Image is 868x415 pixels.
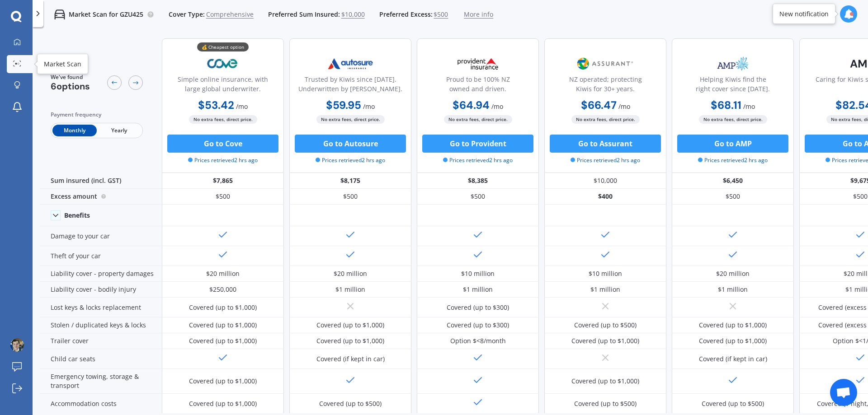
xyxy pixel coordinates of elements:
[40,317,162,333] div: Stolen / duplicated keys & locks
[679,75,786,97] div: Helping Kiwis find the right cover since [DATE].
[571,336,639,345] div: Covered (up to $1,000)
[97,125,141,136] span: Yearly
[618,102,630,111] span: / mo
[206,269,240,278] div: $20 million
[295,135,406,153] button: Go to Autosure
[189,377,257,386] div: Covered (up to $1,000)
[162,173,284,189] div: $7,865
[54,9,65,20] img: car.f15378c7a67c060ca3f3.svg
[316,115,385,124] span: No extra fees, direct price.
[571,115,640,124] span: No extra fees, direct price.
[571,156,640,164] span: Prices retrieved 2 hrs ago
[51,80,90,92] span: 6 options
[447,303,509,312] div: Covered (up to $300)
[334,269,367,278] div: $20 million
[51,73,90,81] span: We've found
[189,303,257,312] div: Covered (up to $1,000)
[574,321,637,330] div: Covered (up to $500)
[167,135,278,153] button: Go to Cove
[550,135,661,153] button: Go to Assurant
[463,285,493,294] div: $1 million
[170,75,276,97] div: Simple online insurance, with large global underwriter.
[10,338,24,352] img: ACg8ocKLX1-eDOQuNMAEPn4KDucLRNgW7fkpvDPCvqlwKX_jxuuu6JIG=s96-c
[581,98,617,112] b: $66.47
[40,189,162,205] div: Excess amount
[51,110,143,119] div: Payment frequency
[189,321,257,330] div: Covered (up to $1,000)
[544,173,666,189] div: $10,000
[316,354,385,364] div: Covered (if kept in car)
[40,298,162,317] div: Lost keys & locks replacement
[297,75,404,97] div: Trusted by Kiwis since [DATE]. Underwritten by [PERSON_NAME].
[363,102,375,111] span: / mo
[206,10,254,19] span: Comprehensive
[379,10,433,19] span: Preferred Excess:
[589,269,622,278] div: $10 million
[321,52,380,75] img: Autosure.webp
[335,285,365,294] div: $1 million
[44,60,81,69] div: Market Scan
[571,377,639,386] div: Covered (up to $1,000)
[188,156,258,164] span: Prices retrieved 2 hrs ago
[699,115,767,124] span: No extra fees, direct price.
[193,52,253,75] img: Cove.webp
[52,125,97,136] span: Monthly
[779,9,829,19] div: New notification
[448,52,508,75] img: Provident.png
[40,246,162,266] div: Theft of your car
[326,98,361,112] b: $59.95
[268,10,340,19] span: Preferred Sum Insured:
[64,211,90,219] div: Benefits
[677,135,788,153] button: Go to AMP
[491,102,503,111] span: / mo
[672,173,794,189] div: $6,450
[197,42,249,51] div: 💰 Cheapest option
[316,336,384,345] div: Covered (up to $1,000)
[40,282,162,298] div: Liability cover - bodily injury
[40,226,162,246] div: Damage to your car
[699,321,767,330] div: Covered (up to $1,000)
[425,75,531,97] div: Proud to be 100% NZ owned and driven.
[316,321,384,330] div: Covered (up to $1,000)
[743,102,755,111] span: / mo
[703,52,763,75] img: AMP.webp
[434,10,448,19] span: $500
[417,189,539,205] div: $500
[40,266,162,282] div: Liability cover - property damages
[289,173,411,189] div: $8,175
[464,10,493,19] span: More info
[40,394,162,414] div: Accommodation costs
[447,321,509,330] div: Covered (up to $300)
[316,156,385,164] span: Prices retrieved 2 hrs ago
[453,98,490,112] b: $64.94
[444,115,512,124] span: No extra fees, direct price.
[699,354,767,364] div: Covered (if kept in car)
[189,336,257,345] div: Covered (up to $1,000)
[189,115,257,124] span: No extra fees, direct price.
[40,369,162,394] div: Emergency towing, storage & transport
[450,336,506,345] div: Option $<8/month
[162,189,284,205] div: $500
[198,98,234,112] b: $53.42
[40,173,162,189] div: Sum insured (incl. GST)
[574,399,637,408] div: Covered (up to $500)
[590,285,620,294] div: $1 million
[209,285,236,294] div: $250,000
[69,10,143,19] p: Market Scan for GZU425
[711,98,741,112] b: $68.11
[830,379,857,406] a: Open chat
[40,333,162,349] div: Trailer cover
[341,10,365,19] span: $10,000
[716,269,750,278] div: $20 million
[552,75,659,97] div: NZ operated; protecting Kiwis for 30+ years.
[718,285,748,294] div: $1 million
[443,156,513,164] span: Prices retrieved 2 hrs ago
[699,336,767,345] div: Covered (up to $1,000)
[544,189,666,205] div: $400
[702,399,764,408] div: Covered (up to $500)
[422,135,533,153] button: Go to Provident
[289,189,411,205] div: $500
[576,52,635,75] img: Assurant.png
[169,10,205,19] span: Cover Type:
[417,173,539,189] div: $8,385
